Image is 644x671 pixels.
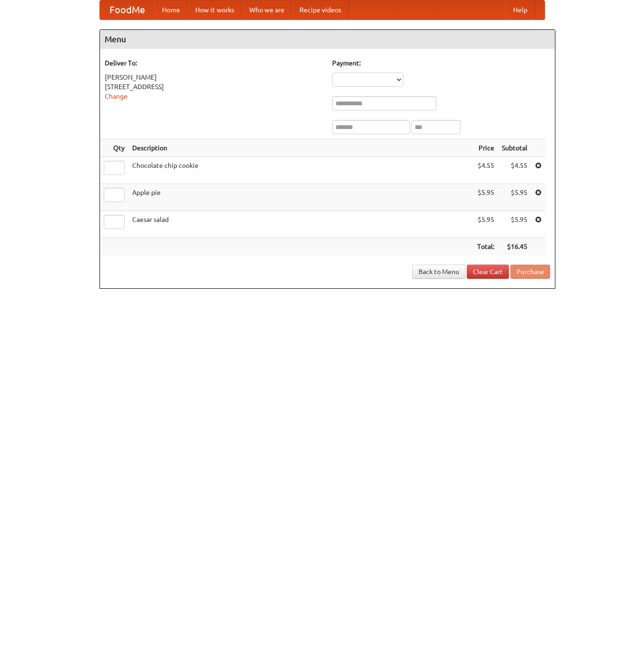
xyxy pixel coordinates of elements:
[332,58,550,68] h5: Payment:
[100,139,128,157] th: Qty
[128,184,473,211] td: Apple pie
[128,139,473,157] th: Description
[473,184,498,211] td: $5.95
[498,211,531,238] td: $5.95
[105,82,323,92] div: [STREET_ADDRESS]
[498,157,531,184] td: $4.55
[154,0,188,19] a: Home
[188,0,242,19] a: How it works
[498,238,531,256] th: $16.45
[105,58,323,68] h5: Deliver To:
[473,238,498,256] th: Total:
[128,211,473,238] td: Caesar salad
[105,73,323,82] div: [PERSON_NAME]
[498,139,531,157] th: Subtotal
[100,30,555,49] h4: Menu
[100,0,154,19] a: FoodMe
[467,265,509,279] a: Clear Cart
[473,157,498,184] td: $4.55
[412,265,465,279] a: Back to Menu
[105,92,127,100] a: Change
[498,184,531,211] td: $5.95
[510,265,550,279] button: Purchase
[128,157,473,184] td: Chocolate chip cookie
[473,139,498,157] th: Price
[292,0,349,19] a: Recipe videos
[242,0,292,19] a: Who we are
[506,0,535,19] a: Help
[473,211,498,238] td: $5.95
